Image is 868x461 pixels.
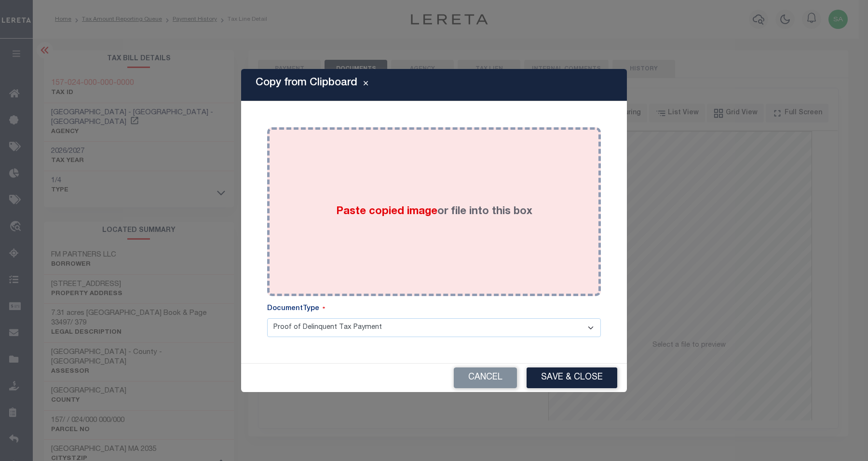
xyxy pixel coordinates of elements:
[267,304,325,314] label: DocumentType
[256,77,357,89] h5: Copy from Clipboard
[336,206,437,217] span: Paste copied image
[527,367,617,388] button: Save & Close
[454,367,517,388] button: Cancel
[336,204,532,220] label: or file into this box
[357,79,374,91] button: Close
